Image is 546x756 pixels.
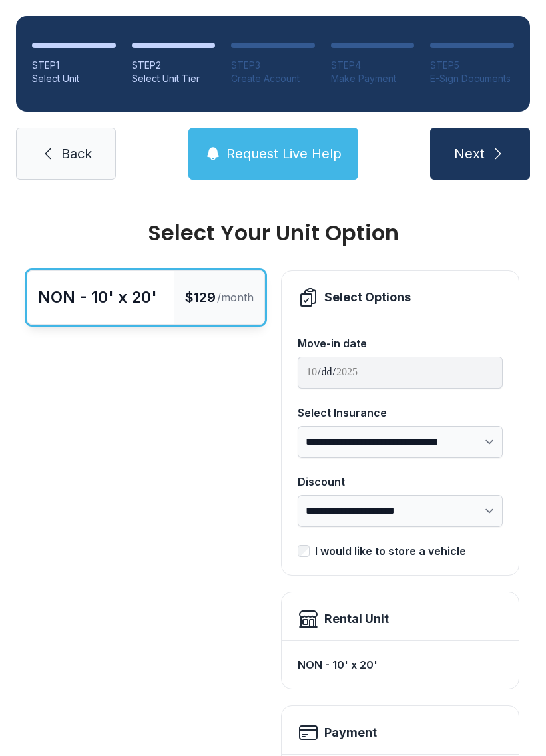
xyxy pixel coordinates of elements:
div: STEP 3 [231,59,315,72]
div: Select Unit [32,72,116,85]
div: STEP 5 [430,59,514,72]
div: STEP 2 [132,59,216,72]
div: E-Sign Documents [430,72,514,85]
div: Make Payment [331,72,415,85]
span: Next [454,144,485,163]
div: Create Account [231,72,315,85]
div: STEP 4 [331,59,415,72]
select: Select Insurance [298,426,503,458]
span: /month [217,289,254,305]
div: NON - 10' x 20' [38,287,157,308]
span: $129 [185,288,216,307]
div: Select Unit Tier [132,72,216,85]
select: Discount [298,495,503,527]
div: NON - 10' x 20' [298,652,503,678]
div: Select Your Unit Option [27,222,519,244]
div: Move-in date [298,335,503,351]
div: Rental Unit [324,610,389,628]
div: I would like to store a vehicle [315,543,466,559]
h2: Payment [324,723,377,742]
input: Move-in date [298,357,503,389]
span: Back [61,144,92,163]
div: Select Options [324,288,411,307]
div: Select Insurance [298,405,503,421]
div: STEP 1 [32,59,116,72]
span: Request Live Help [226,144,342,163]
div: Discount [298,474,503,490]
